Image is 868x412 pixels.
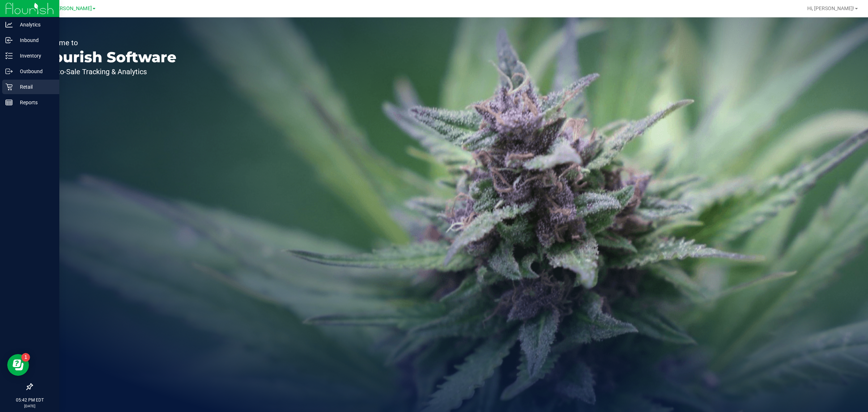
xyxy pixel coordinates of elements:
[21,353,30,362] iframe: Resource center unread badge
[13,20,56,29] p: Analytics
[13,51,56,60] p: Inventory
[5,37,13,44] inline-svg: Inbound
[13,83,56,91] p: Retail
[13,98,56,107] p: Reports
[5,52,13,59] inline-svg: Inventory
[5,99,13,106] inline-svg: Reports
[5,68,13,75] inline-svg: Outbound
[5,83,13,91] inline-svg: Retail
[3,403,56,409] p: [DATE]
[13,36,56,45] p: Inbound
[807,5,854,11] span: Hi, [PERSON_NAME]!
[39,50,176,64] p: Flourish Software
[3,397,56,403] p: 05:42 PM EDT
[39,68,176,75] p: Seed-to-Sale Tracking & Analytics
[5,21,13,28] inline-svg: Analytics
[39,39,176,46] p: Welcome to
[13,67,56,76] p: Outbound
[7,354,29,376] iframe: Resource center
[52,5,92,12] span: [PERSON_NAME]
